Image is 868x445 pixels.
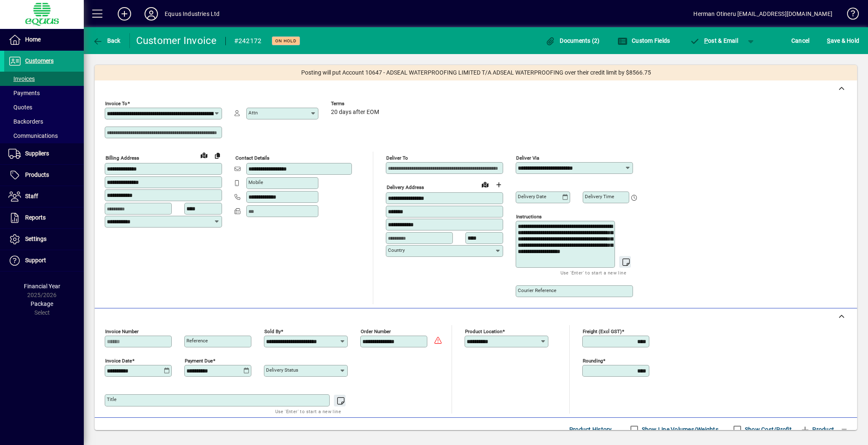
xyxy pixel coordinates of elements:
mat-label: Instructions [516,214,542,220]
mat-label: Courier Reference [518,287,556,293]
a: Reports [4,207,84,228]
span: Reports [25,214,46,221]
mat-label: Attn [248,110,258,116]
span: Cancel [791,34,810,47]
label: Show Line Volumes/Weights [640,425,718,434]
a: View on map [478,178,492,191]
mat-label: Mobile [248,179,263,185]
span: On hold [275,38,297,44]
span: Custom Fields [617,37,670,44]
mat-label: Country [388,247,405,253]
span: Payments [8,90,40,96]
span: Communications [8,132,58,139]
button: Profile [138,6,165,21]
mat-label: Rounding [583,358,603,364]
a: Home [4,29,84,50]
mat-label: Delivery date [518,194,546,199]
button: Post & Email [685,33,742,48]
span: S [827,37,830,44]
button: Add [111,6,138,21]
span: Staff [25,193,38,199]
a: Products [4,165,84,186]
span: Back [93,37,121,44]
mat-label: Freight (excl GST) [583,329,622,334]
span: 20 days after EOM [331,109,379,116]
a: Quotes [4,100,84,114]
mat-label: Delivery status [266,367,298,373]
span: Documents (2) [545,37,600,44]
mat-label: Deliver To [386,155,408,161]
div: Customer Invoice [136,34,217,47]
button: Back [90,33,123,48]
span: Package [31,300,53,307]
span: Product History [569,423,612,436]
app-page-header-button: Back [84,33,130,48]
span: P [704,37,708,44]
a: Staff [4,186,84,207]
a: Settings [4,229,84,250]
span: Support [25,257,46,264]
a: Suppliers [4,143,84,164]
span: Financial Year [24,283,60,290]
div: Equus Industries Ltd [165,7,220,21]
mat-label: Reference [186,338,208,344]
mat-label: Invoice date [105,358,132,364]
span: Product [800,423,834,436]
span: Customers [25,57,54,64]
a: Knowledge Base [841,2,858,29]
span: Invoices [8,75,35,82]
a: Invoices [4,72,84,86]
mat-hint: Use 'Enter' to start a new line [561,268,626,277]
mat-label: Sold by [264,329,281,334]
span: Backorders [8,118,43,125]
a: Communications [4,129,84,143]
a: Payments [4,86,84,100]
span: Quotes [8,104,32,111]
a: Support [4,250,84,271]
button: Choose address [492,178,505,191]
button: Product [796,422,838,437]
mat-label: Product location [465,329,502,334]
a: View on map [197,148,211,162]
span: Settings [25,235,46,242]
mat-label: Title [107,396,116,402]
div: #242172 [234,34,262,48]
mat-label: Invoice To [105,101,127,106]
span: Suppliers [25,150,49,157]
button: Save & Hold [825,33,861,48]
button: Product History [566,422,615,437]
mat-label: Payment due [185,358,213,364]
button: Custom Fields [615,33,672,48]
span: Products [25,171,49,178]
mat-label: Delivery time [585,194,614,199]
button: Cancel [789,33,812,48]
div: Herman Otineru [EMAIL_ADDRESS][DOMAIN_NAME] [693,7,832,21]
span: ost & Email [690,37,738,44]
label: Show Cost/Profit [743,425,792,434]
span: ave & Hold [827,34,859,47]
mat-hint: Use 'Enter' to start a new line [275,406,341,416]
mat-label: Invoice number [105,329,139,334]
span: Terms [331,101,381,106]
mat-label: Order number [361,329,391,334]
button: Documents (2) [543,33,602,48]
span: Posting will put Account 10647 - ADSEAL WATERPROOFING LIMITED T/A ADSEAL WATERPROOFING over their... [301,68,651,77]
mat-label: Deliver via [516,155,539,161]
a: Backorders [4,114,84,129]
span: Home [25,36,41,43]
button: Copy to Delivery address [211,149,224,162]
